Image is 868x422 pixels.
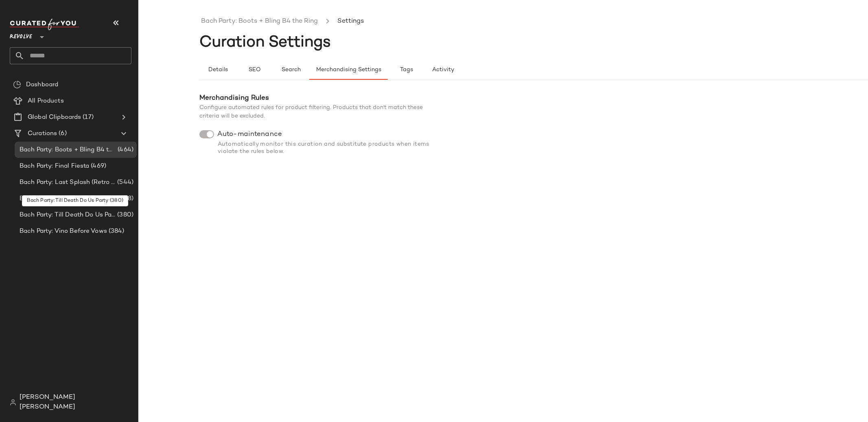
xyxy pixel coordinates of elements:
span: Curations [28,129,57,138]
span: Tags [400,67,413,73]
span: (308) [116,194,133,203]
span: Dashboard [26,80,58,90]
span: Curation Settings [199,35,331,51]
img: svg%3e [13,81,21,89]
span: Merchandising Rules [199,94,269,102]
span: Details [208,67,227,73]
span: Revolve [10,28,32,42]
span: Bach Party: Boots + Bling B4 the Ring [20,145,116,155]
span: Merchandising Settings [316,67,381,73]
div: Automatically monitor this curation and substitute products when items violate the rules below. [199,141,444,155]
span: All Products [28,96,64,106]
span: Bach Party: Till Death Do Us Party [20,210,116,220]
span: Global Clipboards [28,113,81,122]
span: (464) [116,145,133,155]
span: Bach Party: Vino Before Vows [20,227,107,236]
a: Bach Party: Boots + Bling B4 the Ring [201,16,318,27]
span: (469) [89,162,106,171]
span: (384) [107,227,125,236]
span: Bach Party: Seashells + Wedding Bells [20,194,116,203]
span: Search [281,67,301,73]
span: SEO [248,67,260,73]
img: svg%3e [10,399,16,406]
li: Settings [336,16,365,27]
span: (6) [57,129,66,138]
span: Auto-maintenance [217,130,282,138]
span: Configure automated rules for product filtering. Products that don't match these criteria will be... [199,105,423,119]
img: cfy_white_logo.C9jOOHJF.svg [10,19,79,30]
span: [PERSON_NAME] [PERSON_NAME] [20,393,131,412]
span: Bach Party: Last Splash (Retro [GEOGRAPHIC_DATA]) [20,178,116,187]
span: (380) [116,210,133,220]
span: Bach Party: Final Fiesta [20,162,89,171]
span: (17) [81,113,94,122]
span: (544) [116,178,133,187]
span: Activity [432,67,454,73]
